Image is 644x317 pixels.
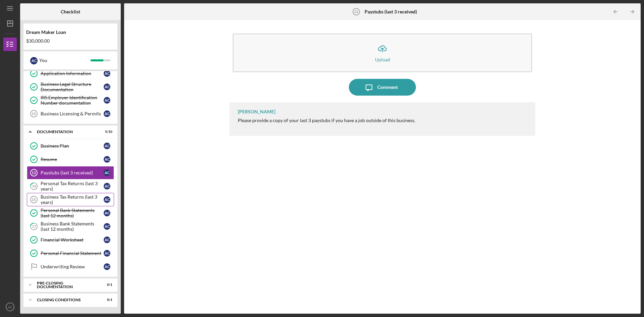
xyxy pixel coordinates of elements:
[104,70,110,77] div: A C
[41,251,104,256] div: Personal Financial Statement
[41,170,104,175] div: Paystubs (last 3 received)
[104,156,110,163] div: A C
[32,112,36,116] tspan: 10
[8,305,12,309] text: AC
[104,210,110,216] div: A C
[27,247,114,260] a: Personal Financial StatementAC
[27,206,114,220] a: Personal Bank Statements (last 12 months)AC
[41,95,104,106] div: IRS Employer Identification Number documentation
[27,107,114,120] a: 10Business Licensing & PermitsAC
[41,264,104,269] div: Underwriting Review
[238,109,275,114] div: [PERSON_NAME]
[27,220,114,233] a: 17Business Bank Statements (last 12 months)AC
[41,221,104,232] div: Business Bank Statements (last 12 months)
[238,118,415,123] div: Please provide a copy of your last 3 paystubs if you have a job outside of this business.
[41,237,104,243] div: Financial Worksheet
[32,198,36,202] tspan: 15
[365,9,417,14] b: Paystubs (last 3 received)
[377,79,398,96] div: Comment
[30,57,38,64] div: A C
[27,139,114,153] a: Business PlanAC
[27,193,114,206] a: 15Business Tax Returns (last 3 years)AC
[104,97,110,104] div: A C
[354,10,358,14] tspan: 13
[41,111,104,116] div: Business Licensing & Permits
[104,84,110,90] div: A C
[61,9,80,14] b: Checklist
[104,110,110,117] div: A C
[26,38,115,44] div: $30,000.00
[32,184,36,189] tspan: 14
[104,263,110,270] div: A C
[27,260,114,273] a: Underwriting ReviewAC
[349,79,416,96] button: Comment
[41,181,104,192] div: Personal Tax Returns (last 3 years)
[375,57,390,62] div: Upload
[104,250,110,257] div: A C
[104,236,110,243] div: A C
[32,224,36,229] tspan: 17
[233,34,532,72] button: Upload
[100,298,112,302] div: 0 / 1
[41,208,104,218] div: Personal Bank Statements (last 12 months)
[27,94,114,107] a: IRS Employer Identification Number documentationAC
[41,143,104,149] div: Business Plan
[104,183,110,190] div: A C
[100,283,112,287] div: 0 / 1
[100,130,112,134] div: 5 / 10
[3,300,17,314] button: AC
[104,143,110,149] div: A C
[27,80,114,94] a: Business Legal Structure DocumentationAC
[27,153,114,166] a: ResumeAC
[37,298,96,302] div: Closing Conditions
[39,55,91,66] div: You
[27,179,114,193] a: 14Personal Tax Returns (last 3 years)AC
[32,171,36,175] tspan: 13
[37,281,96,289] div: Pre-Closing Documentation
[37,130,96,134] div: Documentation
[41,157,104,162] div: Resume
[41,71,104,76] div: Application Information
[26,30,115,35] div: Dream Maker Loan
[41,82,104,92] div: Business Legal Structure Documentation
[27,233,114,247] a: Financial WorksheetAC
[104,196,110,203] div: A C
[104,223,110,230] div: A C
[27,166,114,179] a: 13Paystubs (last 3 received)AC
[27,67,114,80] a: Application InformationAC
[41,194,104,205] div: Business Tax Returns (last 3 years)
[104,169,110,176] div: A C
